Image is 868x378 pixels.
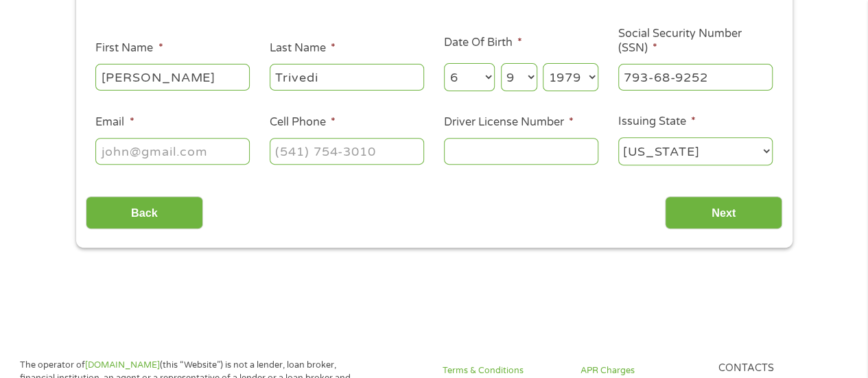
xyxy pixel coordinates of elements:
[95,64,250,90] input: John
[580,364,702,377] a: APR Charges
[665,196,782,230] input: Next
[270,138,424,164] input: (541) 754-3010
[95,115,134,130] label: Email
[95,138,250,164] input: john@gmail.com
[270,115,336,130] label: Cell Phone
[95,41,163,56] label: First Name
[618,115,696,129] label: Issuing State
[618,64,773,90] input: 078-05-1120
[86,196,203,230] input: Back
[85,359,160,370] a: [DOMAIN_NAME]
[270,64,424,90] input: Smith
[718,362,840,375] h4: Contacts
[618,27,773,56] label: Social Security Number (SSN)
[443,364,564,377] a: Terms & Conditions
[444,115,574,130] label: Driver License Number
[270,41,336,56] label: Last Name
[444,36,522,50] label: Date Of Birth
